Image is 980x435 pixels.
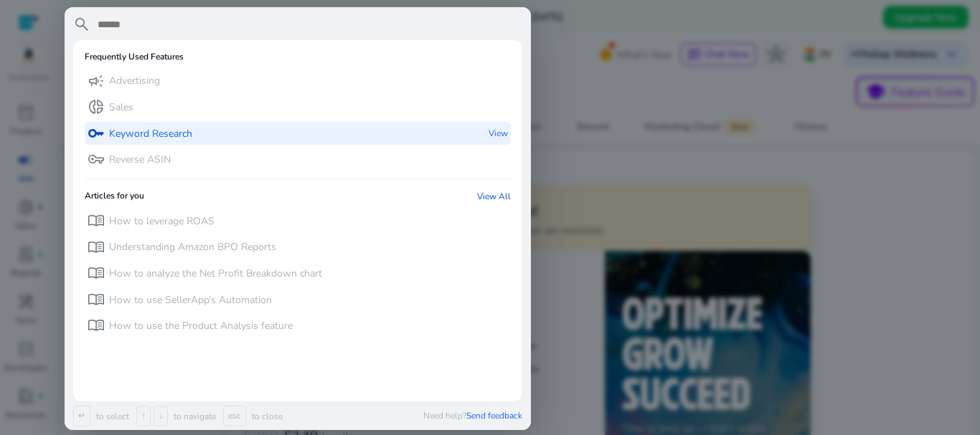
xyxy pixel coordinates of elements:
[109,267,322,281] p: How to analyze the Net Profit Breakdown chart
[88,212,105,229] span: menu_book
[249,411,283,422] p: to close
[73,406,90,426] span: ↵
[109,153,171,167] p: Reverse ASIN
[136,406,151,426] span: ↑
[88,317,105,334] span: menu_book
[85,52,184,62] h6: Frequently Used Features
[88,98,105,115] span: donut_small
[88,150,105,168] span: vpn_key
[109,127,192,141] p: Keyword Research
[109,100,133,115] p: Sales
[85,191,144,202] h6: Articles for you
[109,293,272,307] p: How to use SellerApp’s Automation
[93,411,129,422] p: to select
[466,410,522,421] span: Send feedback
[109,319,293,333] p: How to use the Product Analysis feature
[223,406,246,426] span: esc
[88,125,105,142] span: key
[73,16,90,33] span: search
[88,291,105,308] span: menu_book
[88,264,105,282] span: menu_book
[423,410,522,421] p: Need help?
[88,239,105,256] span: menu_book
[109,214,215,229] p: How to leverage ROAS
[477,191,511,202] a: View All
[88,72,105,90] span: campaign
[489,122,508,145] p: View
[171,411,216,422] p: to navigate
[109,74,160,88] p: Advertising
[109,240,276,254] p: Understanding Amazon BPO Reports
[154,406,168,426] span: ↓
